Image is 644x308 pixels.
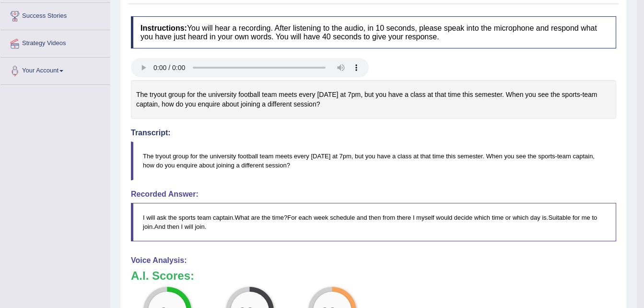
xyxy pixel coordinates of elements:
[141,24,187,32] b: Instructions:
[131,190,616,199] h4: Recorded Answer:
[0,30,110,54] a: Strategy Videos
[131,142,616,180] blockquote: The tryout group for the university football team meets every [DATE] at 7pm, but you have a class...
[131,203,616,241] blockquote: I will ask the sports team captain.What are the time?For each week schedule and then from there I...
[131,256,616,265] h4: Voice Analysis:
[131,269,194,282] b: A.I. Scores:
[131,80,616,119] div: The tryout group for the university football team meets every [DATE] at 7pm, but you have a class...
[0,3,110,27] a: Success Stories
[0,58,110,82] a: Your Account
[131,16,616,48] h4: You will hear a recording. After listening to the audio, in 10 seconds, please speak into the mic...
